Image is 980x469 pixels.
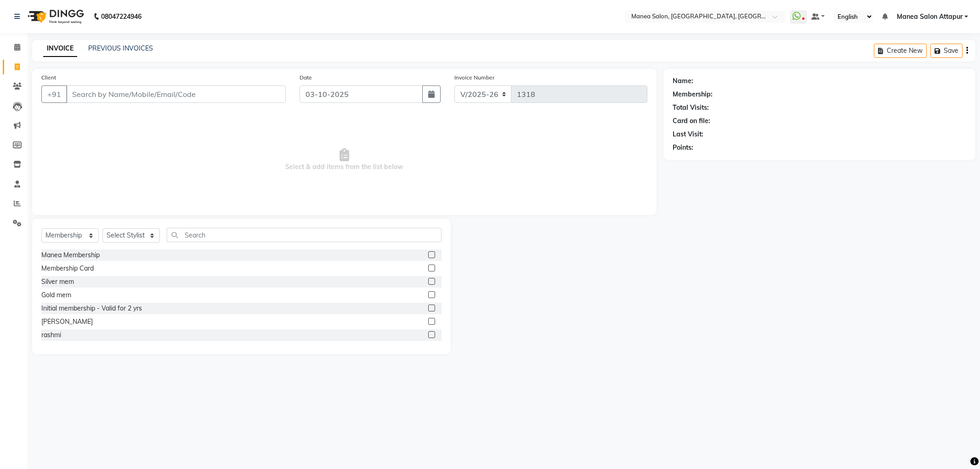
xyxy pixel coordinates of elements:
[673,76,693,86] div: Name:
[43,40,77,57] a: INVOICE
[673,103,709,113] div: Total Visits:
[167,228,442,242] input: Search
[41,264,94,273] div: Membership Card
[41,304,142,313] div: Initial membership - Valid for 2 yrs
[874,44,927,58] button: Create New
[300,73,312,82] label: Date
[41,330,61,340] div: rashmi
[41,250,100,260] div: Manea Membership
[23,4,86,29] img: logo
[101,4,142,29] b: 08047224946
[41,290,71,300] div: Gold mem
[66,85,286,103] input: Search by Name/Mobile/Email/Code
[673,130,703,139] div: Last Visit:
[41,277,74,287] div: Silver mem
[41,85,67,103] button: +91
[454,73,494,82] label: Invoice Number
[88,44,153,52] a: PREVIOUS INVOICES
[41,317,93,327] div: [PERSON_NAME]
[673,143,693,153] div: Points:
[673,90,713,99] div: Membership:
[41,73,56,82] label: Client
[930,44,963,58] button: Save
[897,12,963,22] span: Manea Salon Attapur
[41,114,647,206] span: Select & add items from the list below
[673,116,710,126] div: Card on file:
